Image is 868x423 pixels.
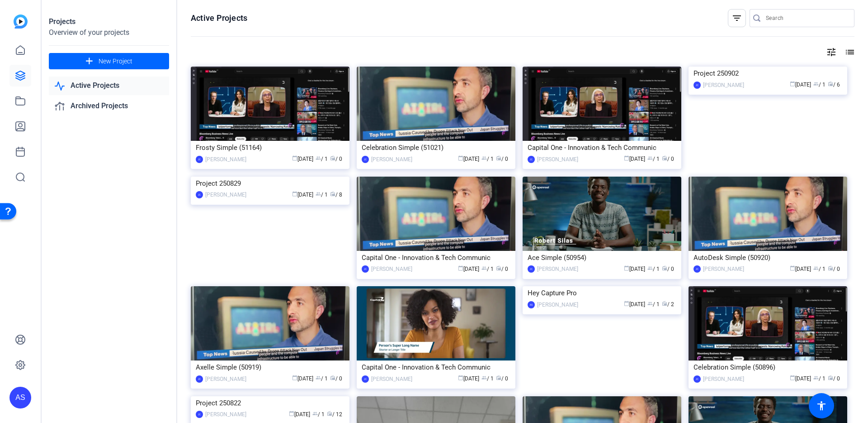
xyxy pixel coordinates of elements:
[330,155,335,161] span: radio
[828,81,833,87] span: radio
[205,410,246,419] div: [PERSON_NAME]
[813,375,826,382] span: / 1
[624,266,645,272] span: [DATE]
[703,264,744,274] div: [PERSON_NAME]
[813,81,819,87] span: group
[624,301,645,308] span: [DATE]
[828,82,840,88] span: / 6
[790,265,795,271] span: calendar_today
[481,155,487,161] span: group
[813,82,826,88] span: / 1
[99,57,132,66] span: New Project
[828,375,833,380] span: radio
[330,156,342,162] span: / 0
[481,375,487,380] span: group
[316,192,328,198] span: / 1
[693,82,701,89] div: JC
[662,301,667,306] span: radio
[292,192,313,198] span: [DATE]
[528,265,535,273] div: JC
[196,156,203,163] div: JC
[292,191,297,197] span: calendar_today
[316,191,321,197] span: group
[49,77,169,95] a: Active Projects
[205,190,246,199] div: [PERSON_NAME]
[292,375,313,382] span: [DATE]
[790,375,795,380] span: calendar_today
[624,155,629,161] span: calendar_today
[49,97,169,115] a: Archived Projects
[196,141,344,154] div: Frosty Simple (51164)
[316,155,321,161] span: group
[731,13,742,24] mat-icon: filter_list
[647,301,653,306] span: group
[327,411,332,416] span: radio
[205,155,246,164] div: [PERSON_NAME]
[292,155,297,161] span: calendar_today
[289,411,294,416] span: calendar_today
[330,191,335,197] span: radio
[196,396,344,410] div: Project 250822
[458,156,479,162] span: [DATE]
[647,155,653,161] span: group
[662,155,667,161] span: radio
[316,156,328,162] span: / 1
[330,192,342,198] span: / 8
[362,141,510,154] div: Celebration Simple (51021)
[766,13,847,24] input: Search
[624,156,645,162] span: [DATE]
[371,155,412,164] div: [PERSON_NAME]
[813,375,819,380] span: group
[496,156,508,162] span: / 0
[828,265,833,271] span: radio
[528,251,676,264] div: Ace Simple (50954)
[205,375,246,384] div: [PERSON_NAME]
[703,81,744,90] div: [PERSON_NAME]
[316,375,328,382] span: / 1
[826,47,837,58] mat-icon: tune
[537,264,578,274] div: [PERSON_NAME]
[371,375,412,384] div: [PERSON_NAME]
[49,16,169,27] div: Projects
[362,251,510,264] div: Capital One - Innovation & Tech Communic
[496,265,501,271] span: radio
[647,266,660,272] span: / 1
[458,265,463,271] span: calendar_today
[481,156,494,162] span: / 1
[49,27,169,38] div: Overview of your projects
[703,375,744,384] div: [PERSON_NAME]
[458,155,463,161] span: calendar_today
[528,301,535,308] div: AS
[537,300,578,309] div: [PERSON_NAME]
[693,375,701,383] div: JC
[481,266,494,272] span: / 1
[496,266,508,272] span: / 0
[662,301,674,308] span: / 2
[790,266,811,272] span: [DATE]
[316,375,321,380] span: group
[647,301,660,308] span: / 1
[196,411,203,418] div: JC
[371,264,412,274] div: [PERSON_NAME]
[362,156,369,163] div: JC
[481,375,494,382] span: / 1
[828,375,840,382] span: / 0
[9,387,31,409] div: AS
[790,81,795,87] span: calendar_today
[790,82,811,88] span: [DATE]
[84,56,95,67] mat-icon: add
[844,47,854,58] mat-icon: list
[662,266,674,272] span: / 0
[458,375,479,382] span: [DATE]
[458,375,463,380] span: calendar_today
[312,411,318,416] span: group
[528,156,535,163] div: JC
[330,375,342,382] span: / 0
[196,177,344,190] div: Project 250829
[289,411,310,418] span: [DATE]
[828,266,840,272] span: / 0
[196,375,203,383] div: JC
[693,67,842,80] div: Project 250902
[14,14,28,29] img: blue-gradient.svg
[693,265,701,273] div: JC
